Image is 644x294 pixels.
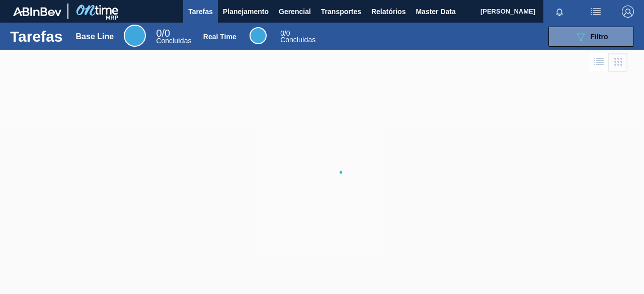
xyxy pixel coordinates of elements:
[416,6,455,18] span: Master Data
[188,6,213,18] span: Tarefas
[13,7,61,16] img: TNhmsLtSVTkK8tSr43FrP2fwEKptu5GPRR3wAAAABJRU5ErkJggg==
[280,29,290,37] span: / 0
[10,31,63,42] h1: Tarefas
[156,28,170,39] span: / 0
[156,37,191,45] span: Concluídas
[156,28,162,39] span: 0
[76,32,114,41] div: Base Line
[591,33,608,41] span: Filtro
[321,6,361,18] span: Transportes
[250,27,267,44] div: Real Time
[280,36,315,44] span: Concluídas
[279,6,311,18] span: Gerencial
[548,27,634,47] button: Filtro
[280,30,315,43] div: Real Time
[280,29,284,37] span: 0
[156,29,191,44] div: Base Line
[622,6,634,18] img: Logout
[203,33,236,41] div: Real Time
[590,6,602,18] img: userActions
[124,25,146,47] div: Base Line
[223,6,269,18] span: Planejamento
[543,5,576,19] button: Notificações
[371,6,406,18] span: Relatórios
